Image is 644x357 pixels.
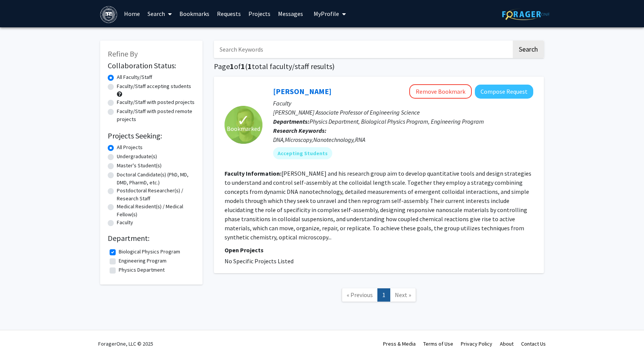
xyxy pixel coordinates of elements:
h1: Page of ( total faculty/staff results) [214,62,544,71]
span: Bookmarked [227,124,260,133]
nav: Page navigation [214,281,544,311]
label: Postdoctoral Researcher(s) / Research Staff [117,187,195,203]
a: Search [144,0,176,27]
h2: Department: [108,234,195,243]
a: Projects [245,0,274,27]
span: No Specific Projects Listed [225,257,294,265]
a: Previous Page [342,288,378,302]
p: Faculty [273,99,533,108]
label: Faculty/Staff with posted projects [117,98,195,106]
h2: Projects Seeking: [108,131,195,140]
span: ✓ [237,116,250,124]
a: Press & Media [383,340,416,347]
a: Bookmarks [176,0,213,27]
a: About [500,340,514,347]
span: 1 [241,61,245,71]
span: My Profile [314,10,339,17]
label: All Projects [117,143,143,151]
a: Next Page [390,288,416,302]
button: Remove Bookmark [409,84,472,99]
a: Terms of Use [423,340,453,347]
span: Next » [395,291,411,299]
b: Departments: [273,118,309,125]
span: 1 [248,61,252,71]
iframe: Chat [6,323,32,351]
h2: Collaboration Status: [108,61,195,70]
mat-chip: Accepting Students [273,147,332,159]
label: All Faculty/Staff [117,73,152,81]
a: 1 [377,288,390,302]
a: Privacy Policy [461,340,492,347]
img: Brandeis University Logo [100,6,117,23]
button: Compose Request to Ben Rogers [475,85,533,99]
a: Messages [274,0,307,27]
p: [PERSON_NAME] Associate Professor of Engineering Science [273,108,533,117]
label: Medical Resident(s) / Medical Fellow(s) [117,203,195,219]
span: 1 [230,61,234,71]
label: Undergraduate(s) [117,153,157,160]
label: Faculty/Staff with posted remote projects [117,107,195,123]
a: Contact Us [521,340,546,347]
span: Refine By [108,49,138,58]
a: Requests [213,0,245,27]
button: Search [513,41,544,58]
span: « Previous [347,291,373,299]
label: Faculty/Staff accepting students [117,82,191,90]
label: Faculty [117,219,133,226]
label: Engineering Program [119,257,166,265]
a: [PERSON_NAME] [273,86,331,96]
label: Doctoral Candidate(s) (PhD, MD, DMD, PharmD, etc.) [117,171,195,187]
label: Physics Department [119,266,165,274]
img: ForagerOne Logo [502,8,550,20]
span: Physics Department, Biological Physics Program, Engineering Program [309,118,484,125]
fg-read-more: [PERSON_NAME] and his research group aim to develop quantitative tools and design strategies to u... [225,170,531,241]
label: Master's Student(s) [117,162,162,170]
b: Research Keywords: [273,127,327,134]
input: Search Keywords [214,41,512,58]
b: Faculty Information: [225,170,281,177]
a: Home [120,0,144,27]
div: ForagerOne, LLC © 2025 [98,330,153,357]
label: Biological Physics Program [119,248,180,256]
div: DNA,Microscopy,Nanotechnology,RNA [273,135,533,144]
p: Open Projects [225,245,533,255]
